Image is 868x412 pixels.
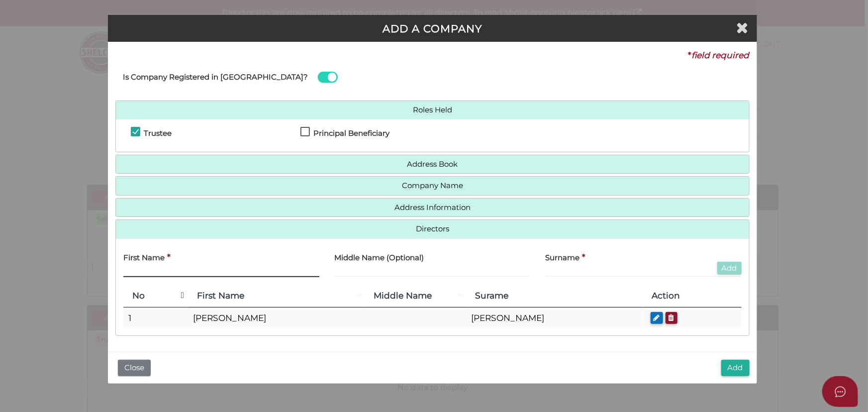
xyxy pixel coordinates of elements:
a: Address Book [123,160,741,169]
button: Add [721,360,750,376]
a: Address Information [123,204,741,212]
button: Close [118,360,151,376]
button: Open asap [822,376,858,407]
th: Middle Name: activate to sort column ascending [365,285,466,308]
h4: Surname [546,254,580,262]
td: 1 [123,308,188,328]
th: No: activate to sort column descending [123,285,188,308]
td: [PERSON_NAME] [188,308,365,328]
a: Directors [123,225,741,233]
th: Action [643,285,742,308]
h4: Middle Name (Optional) [334,254,424,262]
h4: First Name [123,254,165,262]
th: First Name: activate to sort column ascending [188,285,365,308]
a: Company Name [123,182,741,190]
td: [PERSON_NAME] [467,308,643,328]
th: Surame [467,285,643,308]
button: Add [717,262,742,275]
